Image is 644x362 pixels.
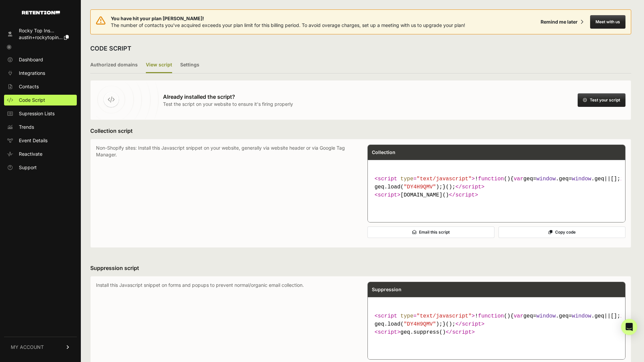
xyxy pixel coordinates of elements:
[4,68,77,79] a: Integrations
[368,282,625,297] div: Suppression
[590,15,625,29] button: Meet with us
[455,321,484,327] span: </ >
[375,176,475,182] span: < = >
[462,321,481,327] span: script
[478,176,504,182] span: function
[455,192,475,198] span: script
[19,34,63,40] span: austin+rockytopin...
[620,176,627,182] span: if
[378,329,397,335] span: script
[455,184,484,190] span: </ >
[19,151,42,157] span: Reactivate
[378,313,397,319] span: script
[452,329,472,335] span: script
[4,162,77,173] a: Support
[372,172,621,202] code: [DOMAIN_NAME]()
[19,124,34,130] span: Trends
[90,127,631,135] h3: Collection script
[111,22,465,28] span: The number of contacts you've acquired exceeds your plan limit for this billing period. To avoid ...
[478,176,510,182] span: ( )
[96,145,354,242] p: Non-Shopify sites: Install this Javascript snippet on your website, generally via website header ...
[375,192,400,198] span: < >
[4,337,77,357] a: MY ACCOUNT
[22,11,60,14] img: Retention.com
[541,19,578,25] div: Remind me later
[536,313,556,319] span: window
[620,313,627,319] span: if
[4,54,77,65] a: Dashboard
[19,27,69,34] div: Rocky Top Ins...
[514,176,523,182] span: var
[404,321,436,327] span: "DY4H9QMV"
[462,184,481,190] span: script
[19,137,47,144] span: Event Details
[578,93,625,107] button: Test your script
[367,227,494,238] button: Email this script
[446,329,475,335] span: </ >
[536,176,556,182] span: window
[4,135,77,146] a: Event Details
[449,192,478,198] span: </ >
[163,93,293,101] h3: Already installed the script?
[90,264,631,272] h3: Suppression script
[111,15,465,22] span: You have hit your plan [PERSON_NAME]!
[572,313,591,319] span: window
[90,57,138,73] label: Authorized domains
[572,176,591,182] span: window
[400,176,413,182] span: type
[90,44,131,53] h2: CODE SCRIPT
[417,313,472,319] span: "text/javascript"
[11,344,44,351] span: MY ACCOUNT
[4,108,77,119] a: Supression Lists
[19,56,43,63] span: Dashboard
[19,97,45,103] span: Code Script
[514,313,523,319] span: var
[180,57,199,73] label: Settings
[19,110,55,117] span: Supression Lists
[621,319,637,335] div: Open Intercom Messenger
[163,101,293,108] p: Test the script on your website to ensure it's firing properly
[478,313,510,319] span: ( )
[378,192,397,198] span: script
[4,95,77,105] a: Code Script
[4,122,77,132] a: Trends
[538,16,586,28] button: Remind me later
[375,329,400,335] span: < >
[4,81,77,92] a: Contacts
[378,176,397,182] span: script
[404,184,436,190] span: "DY4H9QMV"
[4,149,77,159] a: Reactivate
[146,57,172,73] label: View script
[4,25,77,43] a: Rocky Top Ins... austin+rockytopin...
[372,309,621,339] code: geq.suppress()
[478,313,504,319] span: function
[19,83,39,90] span: Contacts
[498,227,625,238] button: Copy code
[375,313,475,319] span: < = >
[19,70,45,77] span: Integrations
[368,145,625,160] div: Collection
[400,313,413,319] span: type
[19,164,37,171] span: Support
[417,176,472,182] span: "text/javascript"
